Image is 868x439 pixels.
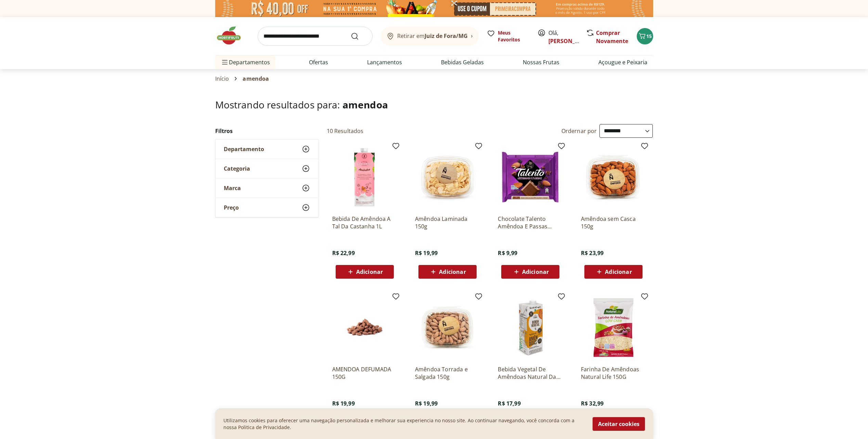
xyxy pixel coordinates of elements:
a: Farinha De Amêndoas Natural Life 150G [581,365,646,381]
img: Amêndoa sem Casca 150g [581,145,646,210]
span: R$ 17,99 [498,400,520,407]
button: Menu [221,54,229,70]
button: Adicionar [501,265,559,279]
span: amendoa [243,76,269,82]
span: Departamento [224,146,264,152]
span: Meus Favoritos [498,29,529,43]
span: Marca [224,185,241,191]
img: Bebida De Amêndoa A Tal Da Castanha 1L [332,145,397,210]
img: Amêndoa Laminada 150g [415,145,480,210]
span: 15 [646,33,652,39]
input: search [258,27,373,46]
button: Carrinho [637,28,653,44]
p: Utilizamos cookies para oferecer uma navegação personalizada e melhorar sua experiencia no nosso ... [223,417,584,431]
span: amendoa [342,98,388,111]
button: Submit Search [351,32,367,40]
img: Bebida Vegetal De Amêndoas Natural Da Terra 1L [498,295,563,360]
button: Adicionar [336,265,394,279]
a: [PERSON_NAME] [548,37,593,45]
h2: Filtros [215,124,319,138]
button: Aceitar cookies [593,417,645,431]
span: Adicionar [356,269,383,275]
button: Adicionar [418,265,477,279]
a: Bebidas Geladas [441,58,484,66]
a: AMENDOA DEFUMADA 150G [332,365,397,381]
a: Bebida Vegetal De Amêndoas Natural Da Terra 1L [498,365,563,381]
a: Ofertas [309,58,328,66]
span: Departamentos [221,54,270,70]
span: Retirar em [397,33,468,39]
img: Hortifruti [215,25,249,46]
span: R$ 19,99 [415,249,438,257]
span: Adicionar [522,269,549,275]
a: Chocolate Talento Amêndoa E Passas Garoto 85g [498,215,563,230]
span: R$ 9,99 [498,249,517,257]
span: Categoria [224,165,250,172]
a: Amêndoa Torrada e Salgada 150g [415,365,480,381]
a: Açougue e Peixaria [598,58,647,66]
button: Marca [216,178,318,198]
span: Olá, [548,29,579,45]
span: Adicionar [439,269,466,275]
b: Juiz de Fora/MG [425,32,468,40]
a: Amêndoa sem Casca 150g [581,215,646,230]
button: Adicionar [584,265,643,279]
span: R$ 19,99 [332,400,355,407]
button: Retirar emJuiz de Fora/MG [381,27,479,46]
a: Amêndoa Laminada 150g [415,215,480,230]
h2: 10 Resultados [327,127,364,135]
img: AMENDOA DEFUMADA 150G [332,295,397,360]
span: R$ 32,99 [581,400,604,407]
a: Bebida De Amêndoa A Tal Da Castanha 1L [332,215,397,230]
button: Categoria [216,159,318,178]
h1: Mostrando resultados para: [215,99,653,110]
a: Lançamentos [367,58,402,66]
img: Amêndoa Torrada e Salgada 150g [415,295,480,360]
label: Ordernar por [561,127,597,135]
img: Chocolate Talento Amêndoa E Passas Garoto 85g [498,145,563,210]
a: Comprar Novamente [596,29,628,45]
span: Adicionar [605,269,632,275]
span: Preço [224,204,239,211]
button: Preço [216,198,318,217]
span: R$ 19,99 [415,400,438,407]
button: Departamento [216,139,318,159]
a: Nossas Frutas [523,58,559,66]
span: R$ 23,99 [581,249,604,257]
img: Farinha De Amêndoas Natural Life 150G [581,295,646,360]
a: Meus Favoritos [487,29,529,43]
span: R$ 22,99 [332,249,355,257]
a: Início [215,76,229,82]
